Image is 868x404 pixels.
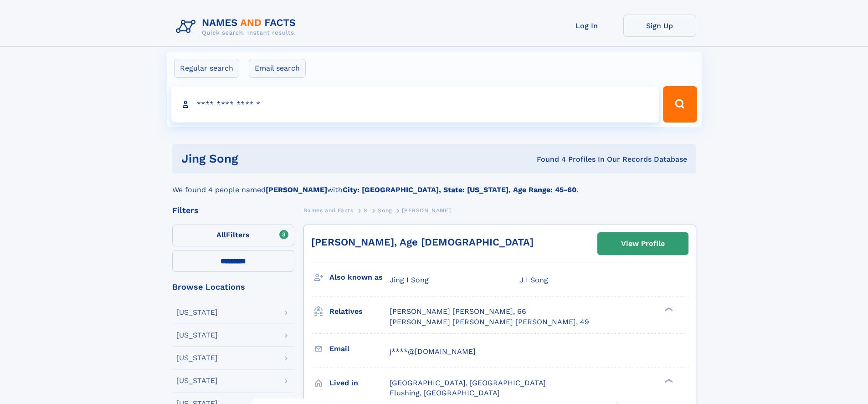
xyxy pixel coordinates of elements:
span: Jing I Song [390,276,429,284]
span: Flushing, [GEOGRAPHIC_DATA] [390,389,500,397]
span: All [216,230,226,239]
span: S [364,207,368,214]
div: Filters [172,206,294,215]
div: Found 4 Profiles In Our Records Database [387,154,687,164]
h3: Relatives [329,304,390,319]
div: ❯ [663,307,673,312]
div: View Profile [621,233,665,254]
div: Browse Locations [172,283,294,291]
span: J I Song [519,276,548,284]
input: search input [171,86,659,123]
label: Regular search [174,59,239,78]
div: We found 4 people named with . [172,174,696,195]
div: [US_STATE] [176,332,218,339]
h3: Lived in [329,375,390,391]
span: [GEOGRAPHIC_DATA], [GEOGRAPHIC_DATA] [390,378,546,387]
a: Names and Facts [303,205,354,216]
a: [PERSON_NAME] [PERSON_NAME], 66 [390,307,526,317]
label: Email search [249,59,306,78]
a: Sign Up [623,15,696,37]
h3: Email [329,341,390,357]
h1: jing song [181,153,387,164]
div: [US_STATE] [176,354,218,362]
div: [US_STATE] [176,309,218,316]
a: [PERSON_NAME], Age [DEMOGRAPHIC_DATA] [311,236,534,248]
h3: Also known as [329,270,390,285]
a: View Profile [598,233,688,255]
span: [PERSON_NAME] [402,207,451,214]
a: Song [378,205,391,216]
a: [PERSON_NAME] [PERSON_NAME] [PERSON_NAME], 49 [390,317,589,327]
img: Logo Names and Facts [172,15,303,39]
a: Log In [550,15,623,37]
a: S [364,205,368,216]
span: Song [378,207,391,214]
div: ❯ [663,378,673,384]
b: [PERSON_NAME] [266,185,327,194]
div: [US_STATE] [176,377,218,384]
b: City: [GEOGRAPHIC_DATA], State: [US_STATE], Age Range: 45-60 [343,185,576,194]
button: Search Button [663,86,697,123]
label: Filters [172,225,294,246]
